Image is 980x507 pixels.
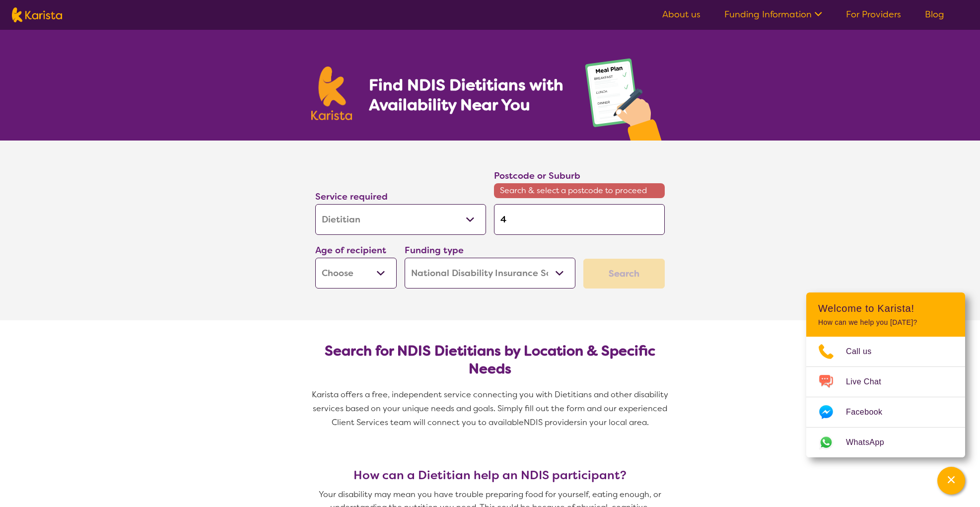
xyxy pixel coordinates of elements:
label: Funding type [405,244,464,256]
span: in your local area. [580,417,649,428]
span: WhatsApp [846,435,896,450]
h3: How can a Dietitian help an NDIS participant? [311,468,669,482]
h2: Welcome to Karista! [818,302,953,314]
a: For Providers [846,8,901,20]
label: Age of recipient [315,244,386,256]
img: dietitian [582,54,669,141]
span: Facebook [846,405,894,420]
label: Postcode or Suburb [494,170,580,182]
input: Type [494,204,665,235]
span: providers [545,417,580,428]
button: Channel Menu [937,467,965,495]
span: Search & select a postcode to proceed [494,183,665,198]
img: Karista logo [12,7,62,22]
a: Funding Information [724,8,822,20]
p: How can we help you [DATE]? [818,318,953,327]
span: Call us [846,344,884,359]
h2: Search for NDIS Dietitians by Location & Specific Needs [323,342,657,378]
div: Channel Menu [806,292,965,457]
span: Karista offers a free, independent service connecting you with Dietitians and other disability se... [312,389,670,428]
label: Service required [315,191,388,203]
a: Blog [925,8,944,20]
ul: Choose channel [806,337,965,457]
span: NDIS [524,417,543,428]
a: Web link opens in a new tab. [806,428,965,457]
h1: Find NDIS Dietitians with Availability Near You [369,75,565,115]
a: About us [662,8,700,20]
span: Live Chat [846,374,893,389]
img: Karista logo [311,67,352,120]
